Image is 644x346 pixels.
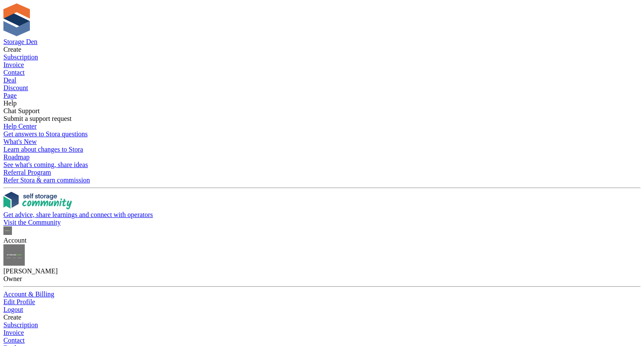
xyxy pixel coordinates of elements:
[3,244,25,266] img: Brian Barbour
[3,146,641,153] div: Learn about changes to Stora
[3,161,641,169] div: See what's coming, share ideas
[3,169,51,176] span: Referral Program
[3,314,21,321] span: Create
[3,219,61,226] span: Visit the Community
[3,61,641,69] a: Invoice
[3,115,641,123] div: Submit a support request
[3,107,40,114] span: Chat Support
[3,123,641,138] a: Help Center Get answers to Stora questions
[3,275,641,283] div: Owner
[3,176,641,184] div: Refer Stora & earn commission
[3,76,641,84] a: Deal
[3,329,641,337] a: Invoice
[3,169,641,184] a: Referral Program Refer Stora & earn commission
[3,153,29,161] span: Roadmap
[3,138,37,145] span: What's New
[3,298,641,306] a: Edit Profile
[3,38,38,45] a: Storage Den
[3,211,641,219] div: Get advice, share learnings and connect with operators
[3,290,641,298] a: Account & Billing
[3,321,641,329] a: Subscription
[3,237,26,244] span: Account
[3,84,641,92] a: Discount
[3,130,641,138] div: Get answers to Stora questions
[3,153,641,169] a: Roadmap See what's coming, share ideas
[3,337,641,344] a: Contact
[3,138,641,153] a: What's New Learn about changes to Stora
[3,226,12,235] img: Brian Barbour
[3,46,21,53] span: Create
[3,3,30,36] img: stora-icon-8386f47178a22dfd0bd8f6a31ec36ba5ce8667c1dd55bd0f319d3a0aa187defe.svg
[3,123,37,130] span: Help Center
[3,100,17,107] span: Help
[3,69,641,76] a: Contact
[3,53,641,61] a: Subscription
[3,306,641,314] a: Logout
[3,267,641,275] div: [PERSON_NAME]
[3,92,641,100] a: Page
[3,192,641,226] a: Get advice, share learnings and connect with operators Visit the Community
[3,192,72,209] img: community-logo-e120dcb29bea30313fccf008a00513ea5fe9ad107b9d62852cae38739ed8438e.svg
